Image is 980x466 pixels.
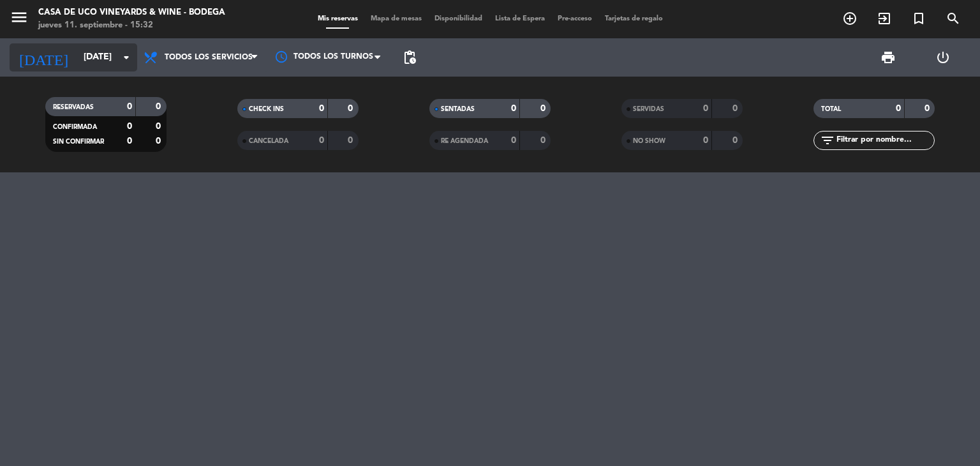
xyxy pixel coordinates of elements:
[53,104,94,110] span: RESERVADAS
[441,138,488,144] span: RE AGENDADA
[441,106,475,112] span: SENTADAS
[489,15,551,22] span: Lista de Espera
[946,11,961,26] i: search
[540,136,548,145] strong: 0
[38,19,225,32] div: jueves 11. septiembre - 15:32
[10,8,29,27] i: menu
[598,15,669,22] span: Tarjetas de regalo
[842,11,857,26] i: add_circle_outline
[156,122,163,131] strong: 0
[916,38,970,77] div: LOG OUT
[127,122,132,131] strong: 0
[156,137,163,146] strong: 0
[119,50,134,65] i: arrow_drop_down
[911,11,926,26] i: turned_in_not
[53,139,104,145] span: SIN CONFIRMAR
[935,50,951,65] i: power_settings_new
[924,104,932,113] strong: 0
[703,136,708,145] strong: 0
[821,106,841,112] span: TOTAL
[53,124,97,130] span: CONFIRMADA
[319,104,324,113] strong: 0
[633,106,664,112] span: SERVIDAS
[732,104,740,113] strong: 0
[551,15,598,22] span: Pre-acceso
[877,11,892,26] i: exit_to_app
[165,53,253,62] span: Todos los servicios
[820,133,835,148] i: filter_list
[402,50,417,65] span: pending_actions
[127,137,132,146] strong: 0
[10,8,29,31] button: menu
[835,133,934,147] input: Filtrar por nombre...
[249,106,284,112] span: CHECK INS
[633,138,665,144] span: NO SHOW
[540,104,548,113] strong: 0
[319,136,324,145] strong: 0
[38,6,225,19] div: Casa de Uco Vineyards & Wine - Bodega
[511,104,516,113] strong: 0
[348,136,355,145] strong: 0
[880,50,896,65] span: print
[732,136,740,145] strong: 0
[428,15,489,22] span: Disponibilidad
[364,15,428,22] span: Mapa de mesas
[703,104,708,113] strong: 0
[896,104,901,113] strong: 0
[156,102,163,111] strong: 0
[127,102,132,111] strong: 0
[511,136,516,145] strong: 0
[348,104,355,113] strong: 0
[311,15,364,22] span: Mis reservas
[10,43,77,71] i: [DATE]
[249,138,288,144] span: CANCELADA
